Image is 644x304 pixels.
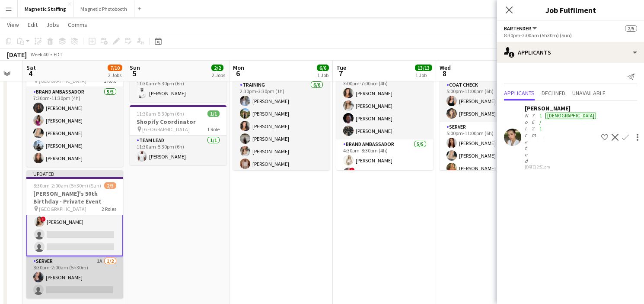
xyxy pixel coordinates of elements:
[572,90,606,96] span: Unavailable
[137,110,184,117] span: 11:30am-5:30pm (6h)
[504,32,637,39] div: 8:30pm-2:00am (5h30m) (Sun)
[73,0,134,17] button: Magnetic Photobooth
[128,68,140,78] span: 5
[233,42,330,170] app-job-card: 2:30pm-3:30pm (1h)6/6Sunlife Conference - Event Coordinators (3639)1 RoleTraining6/62:30pm-3:30pm...
[438,68,451,78] span: 8
[26,200,123,256] app-card-role: Bartender2A1/38:30pm-2:00am (5h30m)![PERSON_NAME]
[104,182,116,189] span: 2/5
[440,80,536,122] app-card-role: Coat Check2/25:00pm-11:00pm (6h)[PERSON_NAME][PERSON_NAME]
[440,122,536,239] app-card-role: Server8/85:00pm-11:00pm (6h)[PERSON_NAME][PERSON_NAME][PERSON_NAME]
[130,64,140,71] span: Sun
[504,25,538,32] button: Bartender
[542,90,565,96] span: Declined
[108,65,122,71] span: 7/10
[46,21,59,29] span: Jobs
[102,206,116,212] span: 2 Roles
[211,65,223,71] span: 2/2
[130,105,226,165] app-job-card: 11:30am-5:30pm (6h)1/1Shopify Coordinator [GEOGRAPHIC_DATA]1 RoleTeam Lead1/111:30am-5:30pm (6h)[...
[504,25,531,32] span: Bartender
[545,113,596,119] div: [DEMOGRAPHIC_DATA]
[317,72,328,78] div: 1 Job
[317,65,329,71] span: 6/6
[525,104,598,112] div: [PERSON_NAME]
[26,170,123,177] div: Updated
[7,50,27,59] div: [DATE]
[539,112,542,132] app-skills-label: 1/1
[336,42,433,170] app-job-card: 3:00pm-12:00am (9h) (Wed)13/13Schinlder Event 3174 The Well4 RolesBrand Ambassador4/43:00pm-7:00p...
[108,72,122,78] div: 2 Jobs
[26,64,36,71] span: Sat
[29,51,50,58] span: Week 40
[232,68,244,78] span: 6
[233,80,330,172] app-card-role: Training6/62:30pm-3:30pm (1h)[PERSON_NAME][PERSON_NAME][PERSON_NAME][PERSON_NAME][PERSON_NAME][PE...
[497,4,644,16] h3: Job Fulfilment
[350,168,355,173] span: !
[504,90,535,96] span: Applicants
[525,164,598,170] div: [DATE] 2:51pm
[207,126,220,133] span: 1 Role
[336,64,346,71] span: Tue
[440,64,451,71] span: Wed
[3,19,22,30] a: View
[18,0,73,17] button: Magnetic Staffing
[33,182,101,189] span: 8:30pm-2:00am (5h30m) (Sun)
[130,72,226,102] app-card-role: Team Lead1/111:30am-5:30pm (6h)[PERSON_NAME]
[212,72,225,78] div: 2 Jobs
[415,65,432,71] span: 13/13
[7,21,19,29] span: View
[415,72,432,78] div: 1 Job
[68,21,87,29] span: Comms
[26,42,123,167] app-job-card: Updated7:30pm-11:30pm (4h)5/5[PERSON_NAME]'s Barmitzvah Event Private Residence [GEOGRAPHIC_DATA]...
[26,87,123,167] app-card-role: Brand Ambassador5/57:30pm-11:30pm (4h)[PERSON_NAME][PERSON_NAME][PERSON_NAME][PERSON_NAME][PERSON...
[525,112,530,164] div: Not rated
[39,206,86,212] span: [GEOGRAPHIC_DATA]
[336,139,433,219] app-card-role: Brand Ambassador5/54:30pm-8:30pm (4h)[PERSON_NAME]![PERSON_NAME]
[41,217,46,222] span: !
[497,42,644,63] div: Applicants
[233,64,244,71] span: Mon
[130,118,226,126] h3: Shopify Coordinator
[24,19,41,30] a: Edit
[64,19,91,30] a: Comms
[28,21,38,29] span: Edit
[335,68,346,78] span: 7
[530,112,538,164] div: 762m
[26,190,123,205] h3: [PERSON_NAME]'s 50th Birthday - Private Event
[54,51,63,58] div: EDT
[43,19,63,30] a: Jobs
[26,256,123,298] app-card-role: Server1A1/28:30pm-2:00am (5h30m)[PERSON_NAME]
[25,68,36,78] span: 4
[625,25,637,32] span: 2/5
[142,126,190,133] span: [GEOGRAPHIC_DATA]
[440,42,536,170] app-job-card: 5:00pm-11:00pm (6h)11/11[GEOGRAPHIC_DATA] One - 3165 Square [GEOGRAPHIC_DATA]3 RolesCoat Check2/2...
[336,72,433,139] app-card-role: Brand Ambassador4/43:00pm-7:00pm (4h)[PERSON_NAME][PERSON_NAME][PERSON_NAME][PERSON_NAME]
[130,136,226,165] app-card-role: Team Lead1/111:30am-5:30pm (6h)[PERSON_NAME]
[207,110,220,117] span: 1/1
[26,170,123,298] app-job-card: Updated8:30pm-2:00am (5h30m) (Sun)2/5[PERSON_NAME]'s 50th Birthday - Private Event [GEOGRAPHIC_DA...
